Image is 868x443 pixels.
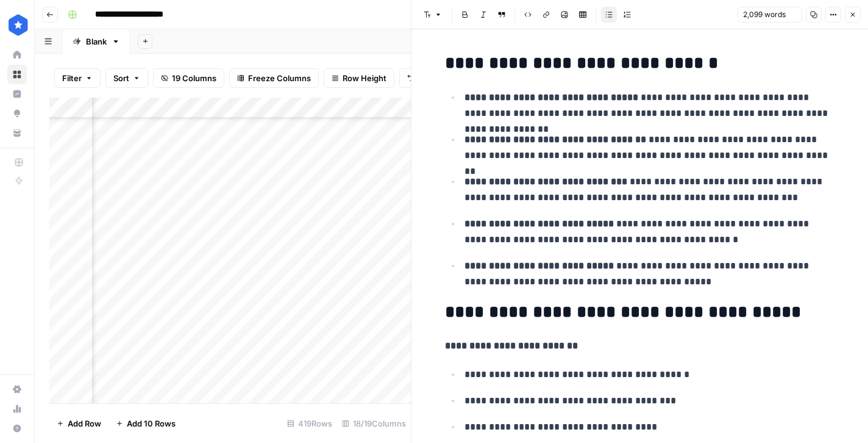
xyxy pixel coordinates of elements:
a: Opportunities [7,104,27,123]
button: Add Row [49,414,108,433]
button: Add 10 Rows [108,414,183,433]
a: Home [7,45,27,65]
img: ConsumerAffairs Logo [7,14,29,36]
span: 19 Columns [172,72,216,84]
a: Browse [7,65,27,84]
a: Your Data [7,123,27,143]
span: 2,099 words [743,9,786,20]
span: Filter [62,72,82,84]
button: Freeze Columns [229,68,319,88]
div: 18/19 Columns [337,414,411,433]
button: 2,099 words [738,7,802,23]
button: Help + Support [7,419,27,438]
a: Insights [7,84,27,104]
span: Row Height [343,72,386,84]
button: Row Height [324,68,394,88]
span: Freeze Columns [248,72,311,84]
span: Add 10 Rows [127,417,176,430]
span: Add Row [68,417,101,430]
button: 19 Columns [153,68,224,88]
a: Blank [62,29,130,54]
div: Blank [86,35,107,48]
div: 419 Rows [282,414,337,433]
button: Workspace: ConsumerAffairs [7,10,27,40]
button: Sort [105,68,148,88]
button: Filter [54,68,101,88]
a: Settings [7,380,27,399]
span: Sort [113,72,129,84]
a: Usage [7,399,27,419]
